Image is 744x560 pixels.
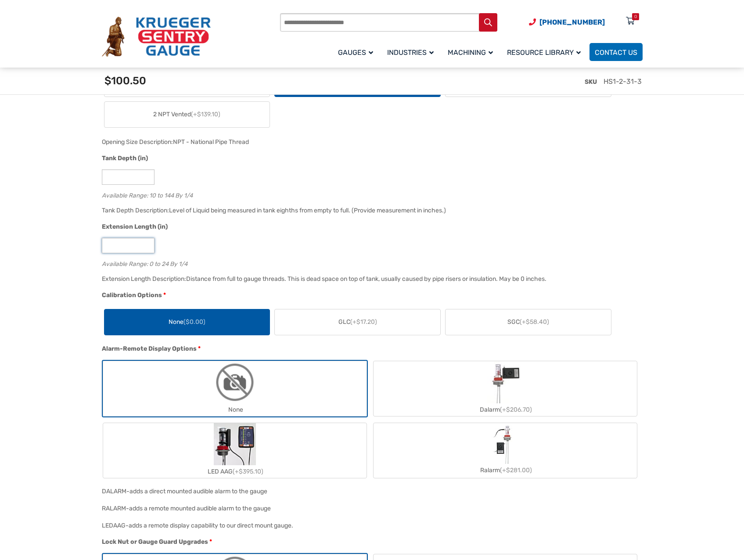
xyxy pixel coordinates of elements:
span: DALARM- [102,488,129,495]
a: Gauges [333,42,382,62]
span: Tank Depth Description: [102,207,169,214]
label: Ralarm [374,424,637,477]
abbr: required [209,537,212,546]
span: Gauges [338,48,373,57]
span: [PHONE_NUMBER] [539,18,605,26]
span: ($0.00) [183,318,205,326]
span: (+$206.70) [500,406,532,413]
div: adds a remote mounted audible alarm to the gauge [129,505,271,512]
span: SKU [585,78,597,86]
span: Machining [448,48,493,57]
span: (+$395.10) [233,468,263,475]
span: (+$139.10) [191,111,220,118]
span: (+$58.40) [520,318,549,326]
div: Dalarm [374,403,637,416]
label: LED AAG [103,423,367,478]
span: Extension Length Description: [102,275,186,283]
span: LEDAAG- [102,522,129,529]
span: Tank Depth (in) [102,154,148,162]
span: Calibration Options [102,291,162,299]
div: adds a remote display capability to our direct mount gauge. [129,522,293,529]
div: Distance from full to gauge threads. This is dead space on top of tank, usually caused by pipe ri... [186,275,546,283]
span: (+$17.20) [350,318,377,326]
div: NPT - National Pipe Thread [173,138,249,146]
div: None [103,403,367,416]
span: Alarm-Remote Display Options [102,345,197,352]
div: adds a direct mounted audible alarm to the gauge [129,488,267,495]
a: Machining [442,42,502,62]
a: Phone Number (920) 434-8860 [529,17,605,28]
span: Extension Length (in) [102,223,168,230]
abbr: required [163,291,166,300]
span: HS1-2-31-3 [604,77,642,86]
span: (+$281.00) [500,467,532,474]
span: Industries [387,48,434,57]
div: Available Range: 10 to 144 By 1/4 [102,190,638,198]
label: Dalarm [374,361,637,416]
div: 0 [634,13,637,20]
span: 2 NPT Vented [153,110,220,119]
img: Krueger Sentry Gauge [102,17,211,57]
span: Resource Library [507,48,581,57]
abbr: required [198,344,201,353]
span: SGC [507,317,549,327]
a: Industries [382,42,442,62]
span: GLC [338,317,377,327]
span: Lock Nut or Gauge Guard Upgrades [102,538,208,546]
span: None [169,317,205,327]
div: LED AAG [103,465,367,478]
a: Resource Library [502,42,589,62]
span: RALARM- [102,505,129,512]
div: Level of Liquid being measured in tank eighths from empty to full. (Provide measurement in inches.) [169,207,446,214]
div: Available Range: 0 to 24 By 1/4 [102,258,638,267]
a: Contact Us [589,43,643,61]
div: Ralarm [374,464,637,477]
label: None [103,361,367,416]
span: Contact Us [595,48,637,57]
span: Opening Size Description: [102,138,173,146]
